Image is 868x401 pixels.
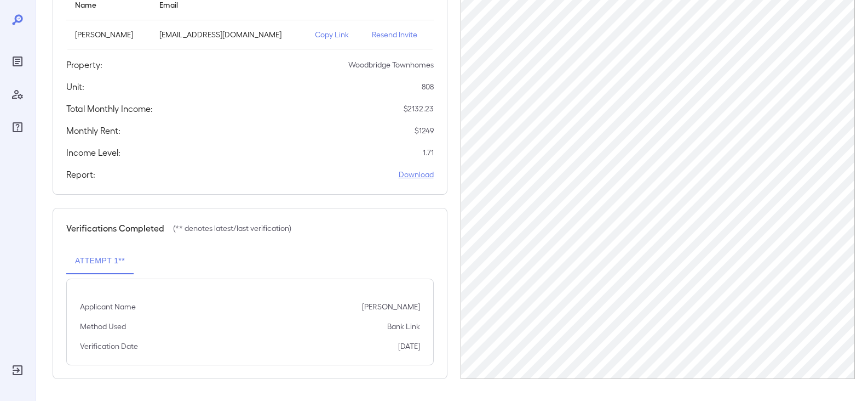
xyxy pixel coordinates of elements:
[80,341,138,352] p: Verification Date
[80,321,126,332] p: Method Used
[80,301,136,312] p: Applicant Name
[362,301,420,312] p: [PERSON_NAME]
[9,86,26,103] div: Manage Users
[372,29,424,40] p: Resend Invite
[66,102,153,115] h5: Total Monthly Income:
[398,341,420,352] p: [DATE]
[66,58,102,71] h5: Property:
[404,103,434,114] p: $ 2132.23
[399,169,434,180] a: Download
[66,146,120,159] h5: Income Level:
[66,222,164,235] h5: Verifications Completed
[66,80,84,93] h5: Unit:
[9,53,26,70] div: Reports
[75,29,142,40] p: [PERSON_NAME]
[422,81,434,92] p: 808
[66,124,120,137] h5: Monthly Rent:
[387,321,420,332] p: Bank Link
[423,147,434,158] p: 1.71
[173,223,291,234] p: (** denotes latest/last verification)
[159,29,297,40] p: [EMAIL_ADDRESS][DOMAIN_NAME]
[9,118,26,136] div: FAQ
[66,248,134,274] button: Attempt 1**
[9,362,26,379] div: Log Out
[315,29,355,40] p: Copy Link
[348,59,434,70] p: Woodbridge Townhomes
[66,168,95,181] h5: Report:
[415,125,434,136] p: $ 1249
